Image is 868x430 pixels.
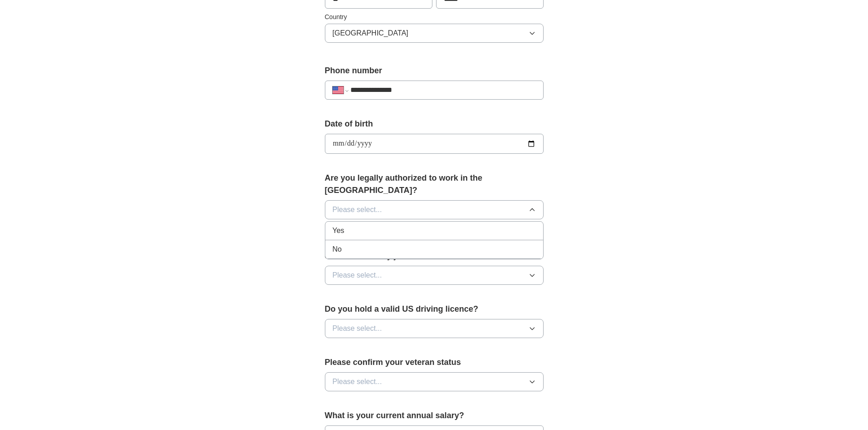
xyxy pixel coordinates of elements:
[333,323,382,334] span: Please select...
[325,12,544,22] label: Country
[333,204,382,215] span: Please select...
[325,65,544,77] label: Phone number
[325,356,544,369] label: Please confirm your veteran status
[325,266,544,285] button: Please select...
[333,225,344,236] span: Yes
[325,303,544,315] label: Do you hold a valid US driving licence?
[333,270,382,281] span: Please select...
[333,244,342,255] span: No
[333,28,409,39] span: [GEOGRAPHIC_DATA]
[325,410,544,422] label: What is your current annual salary?
[325,319,544,338] button: Please select...
[325,172,544,197] label: Are you legally authorized to work in the [GEOGRAPHIC_DATA]?
[325,118,544,130] label: Date of birth
[325,372,544,391] button: Please select...
[333,376,382,387] span: Please select...
[325,24,544,43] button: [GEOGRAPHIC_DATA]
[325,200,544,219] button: Please select...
